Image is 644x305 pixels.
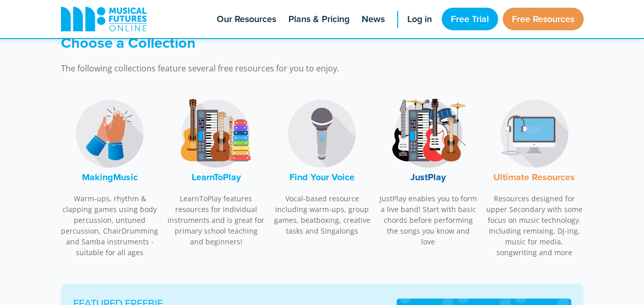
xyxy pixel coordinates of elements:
a: Find Your Voice LogoFind Your Voice Vocal-based resource including warm-ups, group games, beatbox... [273,90,371,242]
a: LearnToPlay LogoLearnToPlay LearnToPlay features resources for individual instruments and is grea... [167,90,265,253]
font: JustPlay [410,170,446,184]
p: Warm-ups, rhythm & clapping games using body percussion, untuned percussion, ChairDrumming and Sa... [61,193,159,258]
img: Find Your Voice Logo [283,95,360,172]
span: Log in [407,12,432,26]
p: LearnToPlay features resources for individual instruments and is great for primary school teachin... [167,193,265,247]
img: JustPlay Logo [390,95,467,172]
p: Vocal-based resource including warm-ups, group games, beatboxing, creative tasks and Singalongs [273,193,371,236]
a: Free Resources [503,8,584,30]
span: Our Resources [217,12,276,26]
a: JustPlay LogoJustPlay JustPlay enables you to form a live band! Start with basic chords before pe... [379,90,477,253]
font: Find Your Voice [289,170,355,184]
img: Music Technology Logo [496,95,573,172]
p: Resources designed for upper Secondary with some focus on music technology. Including remixing, D... [485,193,584,258]
a: MakingMusic LogoMakingMusic Warm-ups, rhythm & clapping games using body percussion, untuned perc... [61,90,159,263]
a: Free Trial [442,8,498,30]
a: Music Technology LogoUltimate Resources Resources designed for upper Secondary with some focus on... [485,90,584,263]
font: LearnToPlay [191,170,240,184]
p: The following collections feature several free resources for you to enjoy. [61,62,461,74]
font: Ultimate Resources [493,170,575,184]
p: JustPlay enables you to form a live band! Start with basic chords before performing the songs you... [379,193,477,247]
img: LearnToPlay Logo [177,95,254,172]
span: Plans & Pricing [288,12,349,26]
font: MakingMusic [82,170,138,184]
h3: Choose a Collection [61,34,461,52]
span: News [362,12,385,26]
img: MakingMusic Logo [71,95,148,172]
